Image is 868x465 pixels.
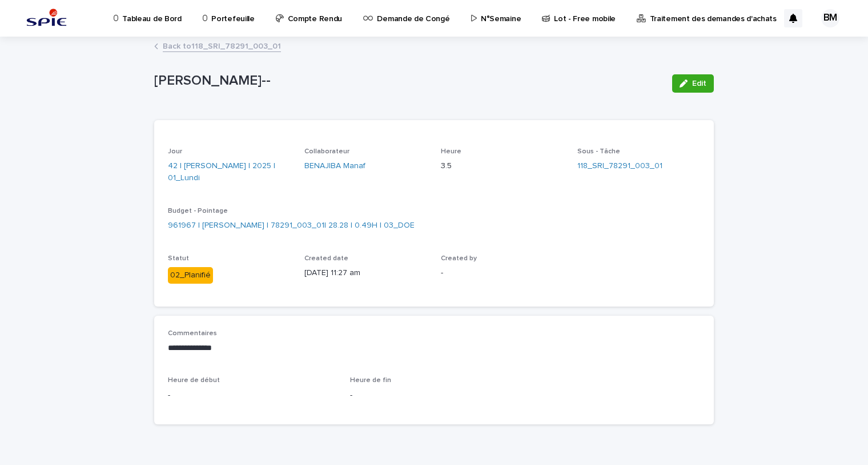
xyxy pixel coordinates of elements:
[168,255,189,262] span: Statut
[304,255,348,262] span: Created date
[168,208,228,214] span: Budget - Pointage
[154,73,663,89] p: [PERSON_NAME]--
[821,9,839,27] div: BM
[168,390,336,402] p: -
[441,255,477,262] span: Created by
[350,390,519,402] p: -
[168,160,291,184] a: 42 | [PERSON_NAME] | 2025 | 01_Lundi
[23,7,70,30] img: svstPd6MQfCT1uX1QGkG
[168,148,182,155] span: Jour
[577,160,662,172] a: 118_SRI_78291_003_01
[350,377,391,384] span: Heure de fin
[168,267,213,284] div: 02_Planifié
[692,80,706,88] span: Edit
[441,160,564,172] p: 3.5
[441,267,564,279] p: -
[168,220,415,232] a: 961967 | [PERSON_NAME] | 78291_003_01| 28.28 | 0.49H | 03_DOE
[577,148,620,155] span: Sous - Tâche
[304,148,349,155] span: Collaborateur
[441,148,461,155] span: Heure
[304,160,365,172] a: BENAJIBA Manaf
[672,74,714,93] button: Edit
[304,267,427,279] p: [DATE] 11:27 am
[163,39,281,52] a: Back to118_SRI_78291_003_01
[168,377,220,384] span: Heure de début
[168,330,217,337] span: Commentaires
